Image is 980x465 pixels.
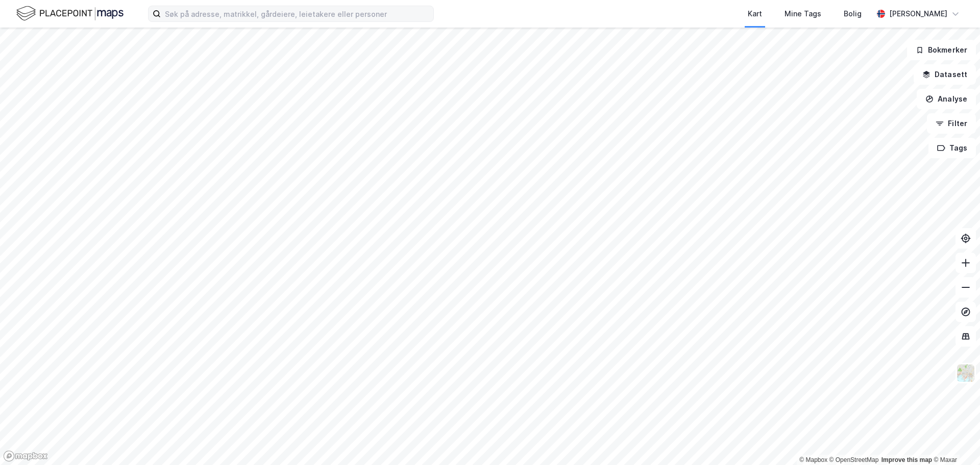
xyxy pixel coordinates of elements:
div: Kontrollprogram for chat [929,416,980,465]
div: Mine Tags [785,8,821,20]
input: Søk på adresse, matrikkel, gårdeiere, leietakere eller personer [161,6,433,21]
div: [PERSON_NAME] [889,8,947,20]
iframe: Chat Widget [929,416,980,465]
div: Kart [748,8,762,20]
img: logo.f888ab2527a4732fd821a326f86c7f29.svg [16,5,124,22]
div: Bolig [844,8,862,20]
